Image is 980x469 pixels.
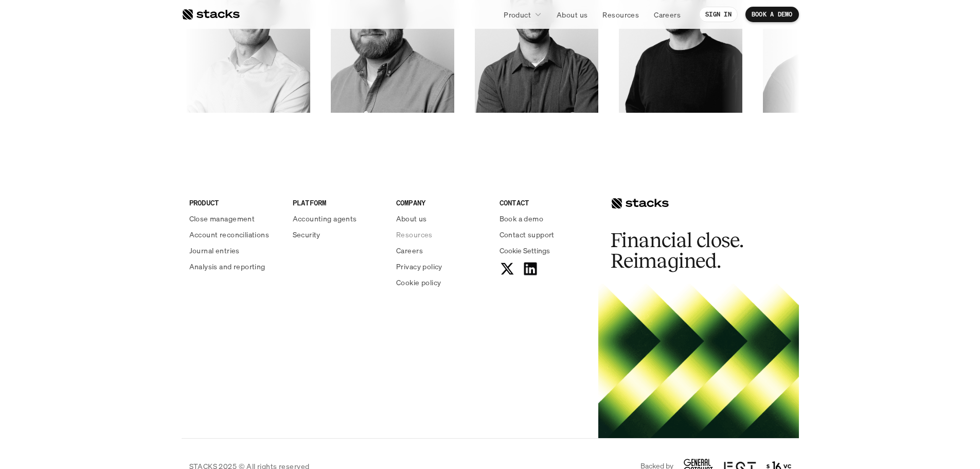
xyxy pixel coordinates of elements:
h2: Financial close. Reimagined. [611,230,765,271]
p: Close management [189,213,255,224]
p: Careers [396,245,423,256]
p: Privacy policy [396,261,442,272]
p: COMPANY [396,197,487,208]
a: Resources [596,5,645,24]
p: Resources [396,229,433,240]
a: BOOK A DEMO [745,7,799,22]
a: Account reconciliations [189,229,280,240]
p: Resources [602,9,639,20]
a: Analysis and reporting [189,261,280,272]
p: Book a demo [500,213,544,224]
button: Cookie Trigger [500,245,550,256]
a: Book a demo [500,213,591,224]
p: Analysis and reporting [189,261,265,272]
p: BOOK A DEMO [752,11,793,18]
p: Product [504,9,531,20]
p: About us [396,213,427,224]
p: PRODUCT [189,197,280,208]
p: CONTACT [500,197,591,208]
a: Journal entries [189,245,280,256]
p: Journal entries [189,245,240,256]
p: Careers [654,9,681,20]
a: About us [550,5,594,24]
p: About us [557,9,587,20]
p: Security [293,229,320,240]
a: Close management [189,213,280,224]
a: Resources [396,229,487,240]
p: PLATFORM [293,197,384,208]
a: Accounting agents [293,213,384,224]
p: SIGN IN [705,11,732,18]
a: Privacy policy [396,261,487,272]
span: Cookie Settings [500,245,550,256]
a: Contact support [500,229,591,240]
p: Account reconciliations [189,229,270,240]
p: Cookie policy [396,277,441,288]
p: Accounting agents [293,213,357,224]
a: Security [293,229,384,240]
a: Cookie policy [396,277,487,288]
a: SIGN IN [699,7,738,22]
a: Careers [648,5,687,24]
a: Careers [396,245,487,256]
p: Contact support [500,229,555,240]
a: About us [396,213,487,224]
